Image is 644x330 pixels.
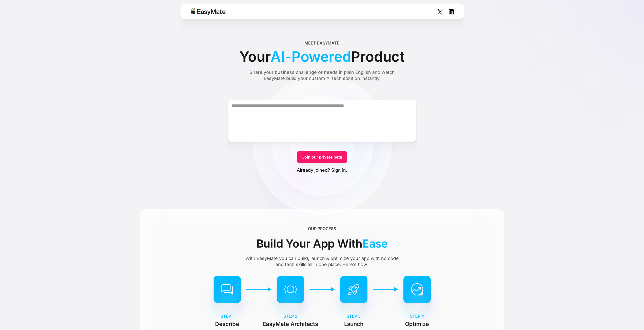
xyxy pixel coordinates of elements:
img: Social Icon [449,9,454,14]
a: Already joined? Sign in. [297,167,347,173]
div: Meet EasyMate [304,40,340,46]
span: Ease [362,235,388,252]
span: AI-Powered [271,46,351,67]
div: Your [239,46,405,67]
div: Share your business challenge or needs in plain English and watch EasyMate build your custom AI t... [240,69,404,81]
p: EasyMate Architects [263,320,318,328]
span: Product [351,46,405,67]
div: With EasyMate you can build, launch & optimize your app with no code and tech skills all in one p... [242,255,402,268]
div: Build Your App With [256,235,388,252]
img: Easymate logo [191,8,225,15]
form: Form [140,91,504,173]
img: Social Icon [438,9,443,14]
div: OUR PROCESS [308,226,336,232]
a: Join our private beta [297,151,347,163]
